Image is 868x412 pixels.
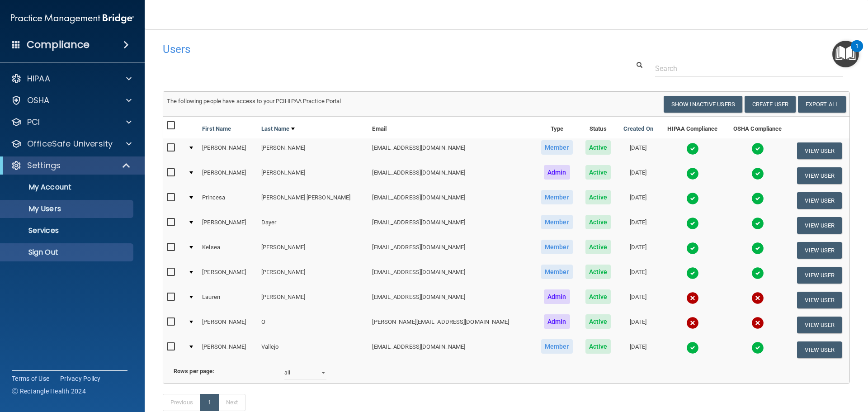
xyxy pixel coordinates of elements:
[544,289,570,304] span: Admin
[751,242,764,255] img: tick.e7d51cea.svg
[11,160,131,171] a: Settings
[797,242,842,259] button: View User
[617,213,660,238] td: [DATE]
[198,213,257,238] td: [PERSON_NAME]
[167,98,341,104] span: The following people have access to your PCIHIPAA Practice Portal
[617,263,660,288] td: [DATE]
[797,192,842,209] button: View User
[368,213,534,238] td: [EMAIL_ADDRESS][DOMAIN_NAME]
[27,160,61,171] p: Settings
[200,394,219,411] a: 1
[198,138,257,163] td: [PERSON_NAME]
[6,204,129,213] p: My Users
[541,190,573,204] span: Member
[686,192,699,205] img: tick.e7d51cea.svg
[368,117,534,138] th: Email
[27,73,50,84] p: HIPAA
[198,288,257,313] td: Lauren
[617,138,660,163] td: [DATE]
[258,213,369,238] td: Dayer
[585,339,611,354] span: Active
[660,117,726,138] th: HIPAA Compliance
[163,394,201,411] a: Previous
[797,167,842,184] button: View User
[258,263,369,288] td: [PERSON_NAME]
[258,337,369,362] td: Vallejo
[11,73,132,84] a: HIPAA
[541,215,573,229] span: Member
[855,46,859,58] div: 1
[617,288,660,313] td: [DATE]
[797,142,842,159] button: View User
[655,60,843,77] input: Search
[617,188,660,213] td: [DATE]
[686,317,699,329] img: cross.ca9f0e7f.svg
[535,117,579,138] th: Type
[11,117,132,128] a: PCI
[617,238,660,263] td: [DATE]
[797,341,842,358] button: View User
[751,341,764,354] img: tick.e7d51cea.svg
[27,117,40,128] p: PCI
[258,163,369,188] td: [PERSON_NAME]
[751,317,764,329] img: cross.ca9f0e7f.svg
[198,163,257,188] td: [PERSON_NAME]
[6,226,129,235] p: Services
[751,217,764,230] img: tick.e7d51cea.svg
[579,117,617,138] th: Status
[726,117,790,138] th: OSHA Compliance
[27,38,90,51] h4: Compliance
[198,337,257,362] td: [PERSON_NAME]
[368,238,534,263] td: [EMAIL_ADDRESS][DOMAIN_NAME]
[751,192,764,205] img: tick.e7d51cea.svg
[258,288,369,313] td: [PERSON_NAME]
[585,240,611,254] span: Active
[832,41,859,67] button: Open Resource Center, 1 new notification
[368,138,534,163] td: [EMAIL_ADDRESS][DOMAIN_NAME]
[686,267,699,279] img: tick.e7d51cea.svg
[585,265,611,279] span: Active
[541,140,573,155] span: Member
[541,240,573,254] span: Member
[12,387,86,396] span: Ⓒ Rectangle Health 2024
[686,242,699,255] img: tick.e7d51cea.svg
[751,167,764,180] img: tick.e7d51cea.svg
[11,95,132,106] a: OSHA
[686,217,699,230] img: tick.e7d51cea.svg
[686,142,699,155] img: tick.e7d51cea.svg
[368,337,534,362] td: [EMAIL_ADDRESS][DOMAIN_NAME]
[202,123,231,134] a: First Name
[617,163,660,188] td: [DATE]
[544,165,570,180] span: Admin
[6,183,129,192] p: My Account
[27,95,50,106] p: OSHA
[27,138,113,149] p: OfficeSafe University
[585,190,611,204] span: Active
[797,317,842,333] button: View User
[12,374,49,383] a: Terms of Use
[617,313,660,337] td: [DATE]
[745,96,796,113] button: Create User
[686,292,699,304] img: cross.ca9f0e7f.svg
[11,9,134,28] img: PMB logo
[368,288,534,313] td: [EMAIL_ADDRESS][DOMAIN_NAME]
[368,163,534,188] td: [EMAIL_ADDRESS][DOMAIN_NAME]
[198,263,257,288] td: [PERSON_NAME]
[198,313,257,337] td: [PERSON_NAME]
[368,313,534,337] td: [PERSON_NAME][EMAIL_ADDRESS][DOMAIN_NAME]
[797,292,842,308] button: View User
[368,263,534,288] td: [EMAIL_ADDRESS][DOMAIN_NAME]
[798,96,846,113] a: Export All
[258,138,369,163] td: [PERSON_NAME]
[544,314,570,329] span: Admin
[623,123,653,134] a: Created On
[686,167,699,180] img: tick.e7d51cea.svg
[541,265,573,279] span: Member
[585,289,611,304] span: Active
[218,394,245,411] a: Next
[11,138,132,149] a: OfficeSafe University
[797,217,842,234] button: View User
[751,142,764,155] img: tick.e7d51cea.svg
[585,314,611,329] span: Active
[368,188,534,213] td: [EMAIL_ADDRESS][DOMAIN_NAME]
